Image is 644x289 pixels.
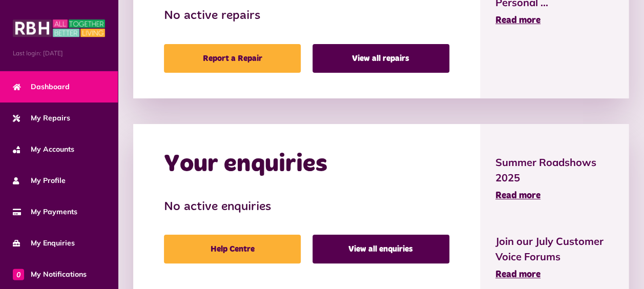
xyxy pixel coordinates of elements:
span: My Enquiries [13,238,75,249]
a: Report a Repair [164,44,301,73]
h2: Your enquiries [164,150,327,179]
span: My Profile [13,175,66,186]
span: Read more [495,16,541,25]
img: MyRBH [13,18,105,38]
span: My Repairs [13,113,70,123]
span: Dashboard [13,81,70,92]
span: My Accounts [13,144,74,155]
a: Help Centre [164,235,301,263]
h3: No active repairs [164,9,449,24]
a: Join our July Customer Voice Forums Read more [495,234,613,282]
span: My Notifications [13,269,87,280]
a: View all enquiries [313,235,449,263]
span: Read more [495,191,541,200]
span: Summer Roadshows 2025 [495,155,613,185]
span: 0 [13,269,24,280]
a: Summer Roadshows 2025 Read more [495,155,613,203]
span: Join our July Customer Voice Forums [495,234,613,264]
a: View all repairs [313,44,449,73]
span: Read more [495,270,541,279]
h3: No active enquiries [164,200,449,215]
span: Last login: [DATE] [13,49,105,58]
span: My Payments [13,207,77,217]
